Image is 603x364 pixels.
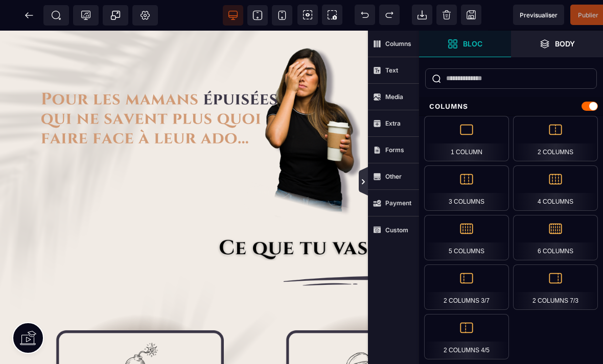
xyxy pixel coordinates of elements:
span: View components [297,5,318,25]
strong: Forms [385,146,404,154]
strong: Payment [385,199,411,207]
strong: Custom [385,226,408,234]
span: Tracking [81,10,91,20]
strong: Bloc [463,40,482,47]
div: 2 Columns 4/5 [424,314,509,359]
img: f8636147bfda1fd022e1d76bfd7628a5_ce_que_tu_vas_decouvrir_2.png [156,208,579,230]
strong: Columns [385,40,411,47]
strong: Text [385,66,398,74]
strong: Other [385,173,402,180]
span: Popup [110,10,121,20]
strong: Media [385,93,403,101]
span: Screenshot [322,5,342,25]
div: 4 Columns [513,165,598,211]
div: 6 Columns [513,215,598,260]
div: 2 Columns 3/7 [424,264,509,310]
div: 2 Columns 7/3 [513,264,598,310]
div: Columns [419,97,603,116]
span: Open Blocks [419,31,511,57]
strong: Extra [385,119,401,127]
button: Voir le système [483,154,598,183]
span: Setting Body [140,10,150,20]
div: 1 Column [424,116,509,161]
span: Preview [513,5,564,25]
span: Publier [578,11,598,19]
div: 3 Columns [424,165,509,211]
strong: Body [555,40,575,47]
span: Open Layer Manager [511,31,603,57]
div: 2 Columns [513,116,598,161]
div: 5 Columns [424,215,509,260]
span: SEO [51,10,61,20]
span: Previsualiser [520,11,558,19]
img: 6c492f36aea34ef07171f02ac7f1e163_titre_1.png [31,5,360,190]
